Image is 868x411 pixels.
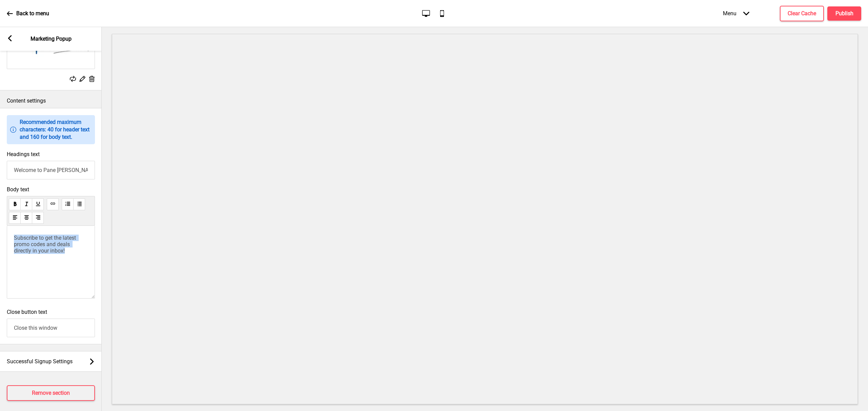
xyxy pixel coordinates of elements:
button: Remove section [7,385,95,401]
button: alignRight [32,212,44,224]
p: Marketing Popup [31,35,72,43]
h4: Remove section [32,389,70,397]
span: Successful Signup Settings [7,358,73,365]
button: unorderedList [73,198,85,210]
div: Menu [716,3,756,23]
p: Back to menu [16,10,49,17]
h4: Publish [835,10,853,17]
button: alignLeft [9,212,21,224]
label: Close button text [7,309,47,315]
p: Recommended maximum characters: 40 for header text and 160 for body text. [20,118,92,141]
button: orderedList [62,198,74,210]
span: Body text [7,186,95,193]
button: Publish [827,6,861,21]
button: link [47,198,59,210]
label: Headings text [7,151,40,157]
button: alignCenter [20,212,32,224]
p: Content settings [7,97,95,105]
a: Back to menu [7,4,49,23]
h4: Clear Cache [788,10,816,17]
button: Clear Cache [780,6,824,21]
button: underline [32,198,44,210]
span: Subscribe to get the latest promo codes and deals directly in your inbox! [14,235,77,254]
button: italic [20,198,32,210]
button: bold [9,198,21,210]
